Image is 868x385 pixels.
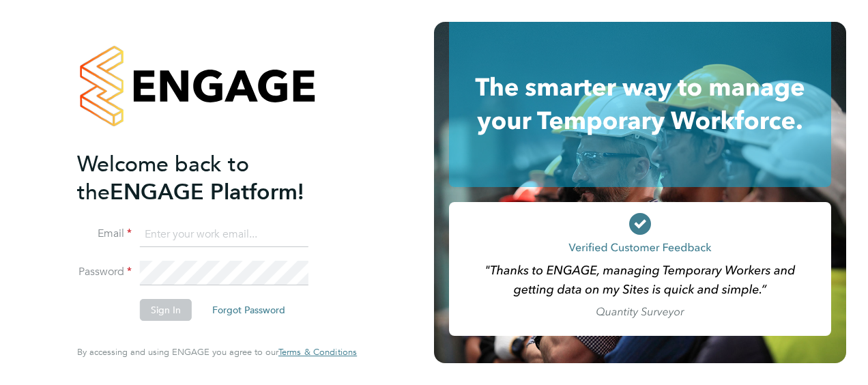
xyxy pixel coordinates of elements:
label: Password [77,265,132,279]
input: Enter your work email... [140,223,308,247]
a: Terms & Conditions [278,347,357,358]
h2: ENGAGE Platform! [77,150,343,206]
button: Forgot Password [201,299,296,321]
label: Email [77,227,132,241]
span: Welcome back to the [77,151,249,205]
button: Sign In [140,299,192,321]
span: By accessing and using ENGAGE you agree to our [77,346,357,358]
